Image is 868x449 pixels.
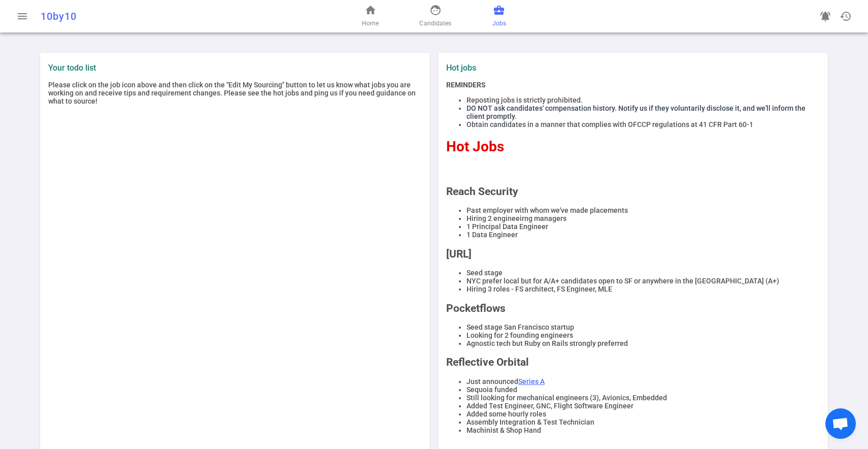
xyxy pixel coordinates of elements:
li: Machinist & Shop Hand [466,426,820,434]
li: Past employer with whom we've made placements [466,206,820,214]
h2: Reflective Orbital [446,356,820,368]
span: Please click on the job icon above and then click on the "Edit My Sourcing" button to let us know... [48,81,416,105]
li: Hiring 2 engineeirng managers [466,214,820,222]
label: Hot jobs [446,63,629,73]
a: Candidates [419,4,451,28]
span: Candidates [419,18,451,28]
span: history [840,10,852,22]
span: face [429,4,442,16]
span: menu [16,10,28,22]
li: Hiring 3 roles - FS architect, FS Engineer, MLE [466,285,820,293]
li: 1 Data Engineer [466,231,820,239]
li: NYC prefer local but for A/A+ candidates open to SF or anywhere in the [GEOGRAPHIC_DATA] (A+) [466,277,820,285]
li: Just announced [466,377,820,386]
li: Seed stage San Francisco startup [466,323,820,331]
li: Assembly Integration & Test Technician [466,418,820,426]
h2: Pocketflows [446,302,820,314]
li: Reposting jobs is strictly prohibited. [466,96,820,104]
span: Hot Jobs [446,138,504,155]
h2: Reach Security [446,185,820,198]
span: Jobs [492,18,506,28]
span: notifications_active [819,10,831,22]
li: Added some hourly roles [466,410,820,418]
span: Home [362,18,379,28]
span: home [364,4,377,16]
a: Series A [518,377,545,386]
button: Open menu [12,6,32,26]
li: Sequoia funded [466,386,820,394]
a: Go to see announcements [815,6,836,26]
button: Open history [836,6,856,26]
div: 10by10 [41,10,285,22]
li: Looking for 2 founding engineers [466,331,820,339]
li: Obtain candidates in a manner that complies with OFCCP regulations at 41 CFR Part 60-1 [466,120,820,129]
a: Jobs [492,4,506,28]
label: Your todo list [48,63,422,73]
li: Still looking for mechanical engineers (3), Avionics, Embedded [466,394,820,402]
div: Chat abierto [825,408,856,439]
span: DO NOT ask candidates' compensation history. Notify us if they voluntarily disclose it, and we'll... [466,104,806,120]
li: Added Test Engineer, GNC, Flight Software Engineer [466,402,820,410]
strong: REMINDERS [446,81,486,89]
li: Agnostic tech but Ruby on Rails strongly preferred [466,339,820,347]
li: Seed stage [466,269,820,277]
span: business_center [493,4,505,16]
li: 1 Principal Data Engineer [466,222,820,231]
a: Home [362,4,379,28]
h2: [URL] [446,248,820,260]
